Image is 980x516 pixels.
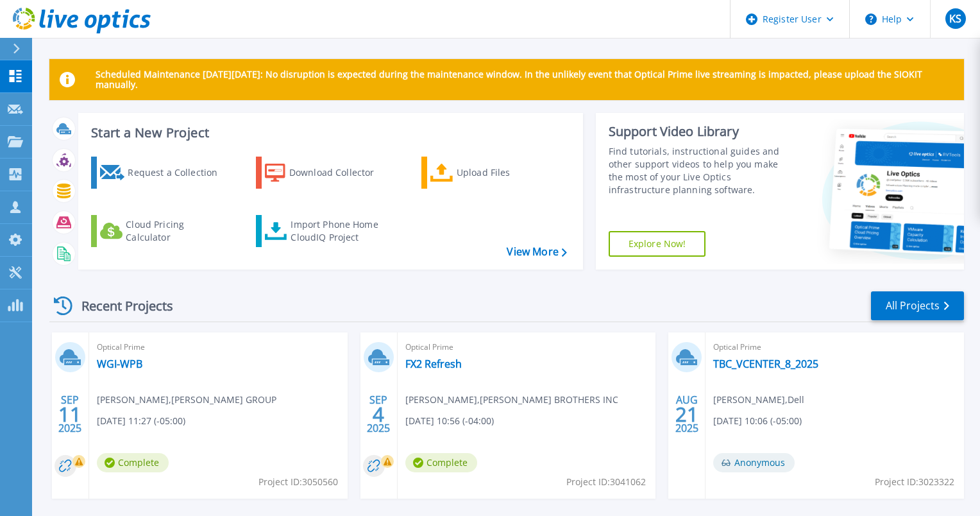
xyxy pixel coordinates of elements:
span: Project ID: 3023322 [875,475,954,489]
div: Cloud Pricing Calculator [126,218,228,244]
span: [DATE] 10:06 (-05:00) [713,414,802,428]
a: Explore Now! [609,231,706,257]
a: WGI-WPB [97,357,142,370]
p: Scheduled Maintenance [DATE][DATE]: No disruption is expected during the maintenance window. In t... [96,69,954,90]
div: Upload Files [457,160,559,185]
span: Optical Prime [405,340,648,354]
span: Anonymous [713,453,795,472]
a: TBC_VCENTER_8_2025 [713,357,818,370]
div: AUG 2025 [675,391,699,438]
div: Recent Projects [49,290,190,322]
div: Download Collector [289,160,392,185]
div: Support Video Library [609,123,793,140]
span: KS [949,13,961,24]
span: [DATE] 11:27 (-05:00) [97,414,185,428]
span: Project ID: 3041062 [566,475,646,489]
div: Request a Collection [128,160,230,185]
h3: Start a New Project [91,126,566,140]
span: Complete [405,453,477,472]
span: Complete [97,453,169,472]
a: FX2 Refresh [405,357,462,370]
a: Cloud Pricing Calculator [91,215,234,247]
span: [PERSON_NAME] , [PERSON_NAME] BROTHERS INC [405,393,618,407]
a: All Projects [871,291,964,320]
div: Import Phone Home CloudIQ Project [291,218,391,244]
span: [PERSON_NAME] , [PERSON_NAME] GROUP [97,393,276,407]
span: [PERSON_NAME] , Dell [713,393,804,407]
div: SEP 2025 [366,391,391,438]
span: 4 [373,409,384,420]
a: Upload Files [421,157,564,189]
span: 21 [675,409,698,420]
div: Find tutorials, instructional guides and other support videos to help you make the most of your L... [609,145,793,196]
span: [DATE] 10:56 (-04:00) [405,414,494,428]
span: 11 [58,409,81,420]
span: Project ID: 3050560 [258,475,338,489]
div: SEP 2025 [58,391,82,438]
a: Request a Collection [91,157,234,189]
span: Optical Prime [97,340,340,354]
a: Download Collector [256,157,399,189]
span: Optical Prime [713,340,956,354]
a: View More [507,246,566,258]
